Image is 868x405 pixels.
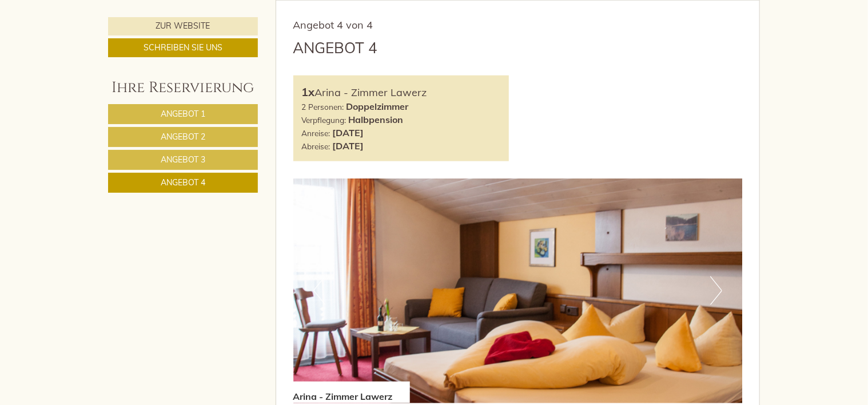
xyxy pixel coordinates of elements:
b: [DATE] [333,140,364,152]
button: Previous [313,276,325,305]
b: 1x [302,85,315,99]
b: Doppelzimmer [347,101,409,112]
a: Zur Website [108,17,258,35]
span: Angebot 4 [161,177,205,188]
small: Abreise: [302,141,331,151]
span: Angebot 2 [161,132,205,142]
img: image [293,178,743,403]
small: Verpflegung: [302,115,347,125]
small: Anreise: [302,128,331,138]
div: Arina - Zimmer Lawerz [302,84,501,101]
span: Angebot 1 [161,109,205,119]
div: Ihre Reservierung [108,77,258,98]
b: [DATE] [333,127,364,138]
a: Schreiben Sie uns [108,38,258,57]
span: Angebot 3 [161,154,205,165]
div: Arina - Zimmer Lawerz [293,382,410,403]
span: Angebot 4 von 4 [293,18,373,31]
small: 2 Personen: [302,102,344,112]
div: Angebot 4 [293,37,378,58]
button: Next [710,276,722,305]
b: Halbpension [349,114,404,125]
